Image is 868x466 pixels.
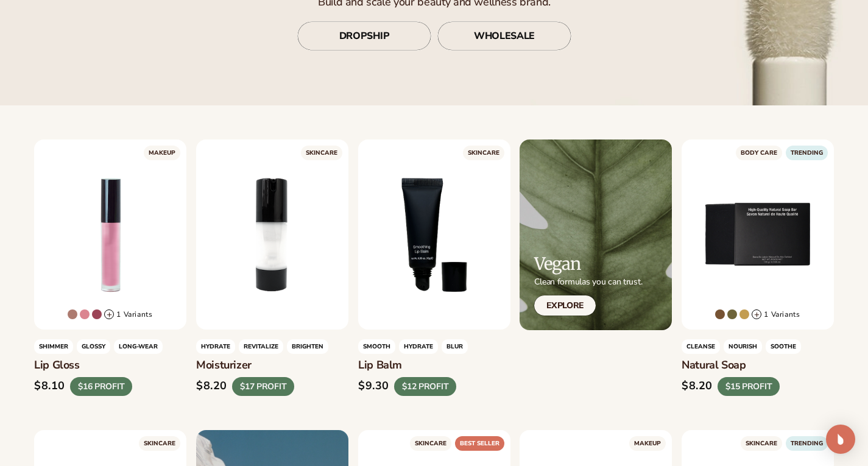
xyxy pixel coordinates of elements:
span: Shimmer [34,340,73,355]
div: $12 PROFIT [394,377,456,396]
h3: Natural Soap [682,359,834,373]
span: SOOTHE [766,340,801,355]
div: $16 PROFIT [70,377,132,396]
h3: Moisturizer [196,359,348,373]
span: GLOSSY [77,340,110,355]
div: $8.10 [34,380,65,394]
a: WHOLESALE [437,21,571,51]
h3: Lip Gloss [34,359,186,373]
span: NOURISH [724,340,762,355]
div: $8.20 [682,380,713,394]
a: DROPSHIP [297,21,431,51]
h3: Lip Balm [358,359,510,373]
span: HYDRATE [399,340,438,355]
div: Open Intercom Messenger [826,425,855,454]
span: REVITALIZE [239,340,283,355]
span: Cleanse [682,340,720,355]
span: HYDRATE [196,340,235,355]
p: Clean formulas you can trust. [534,277,642,288]
span: LONG-WEAR [114,340,163,355]
div: $15 PROFIT [718,377,780,396]
span: BRIGHTEN [287,340,328,355]
div: $9.30 [358,380,389,394]
div: $8.20 [196,380,227,394]
span: SMOOTH [358,340,395,355]
h2: Vegan [534,255,642,274]
a: Explore [534,295,596,316]
span: BLUR [442,340,468,355]
div: $17 PROFIT [232,377,294,396]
